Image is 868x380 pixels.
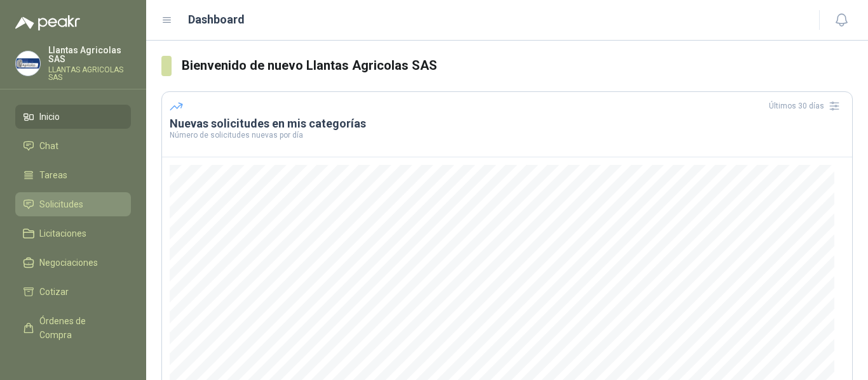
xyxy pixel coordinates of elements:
span: Cotizar [39,285,69,299]
span: Inicio [39,110,60,124]
h3: Bienvenido de nuevo Llantas Agricolas SAS [182,56,853,75]
span: Tareas [39,168,67,182]
a: Tareas [15,163,131,187]
img: Company Logo [16,51,40,75]
a: Solicitudes [15,192,131,216]
a: Negociaciones [15,251,131,275]
p: LLANTAS AGRICOLAS SAS [48,66,131,81]
span: Licitaciones [39,226,86,240]
h3: Nuevas solicitudes en mis categorías [170,116,844,131]
a: Inicio [15,105,131,129]
span: Negociaciones [39,256,98,270]
a: Órdenes de Compra [15,309,131,347]
a: Licitaciones [15,221,131,246]
a: Chat [15,134,131,158]
a: Cotizar [15,280,131,304]
img: Logo peakr [15,15,80,30]
span: Órdenes de Compra [39,314,119,342]
span: Chat [39,139,58,153]
p: Número de solicitudes nuevas por día [170,131,844,139]
span: Solicitudes [39,197,83,211]
div: Últimos 30 días [769,96,844,116]
p: Llantas Agricolas SAS [48,46,131,63]
h1: Dashboard [188,11,245,29]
